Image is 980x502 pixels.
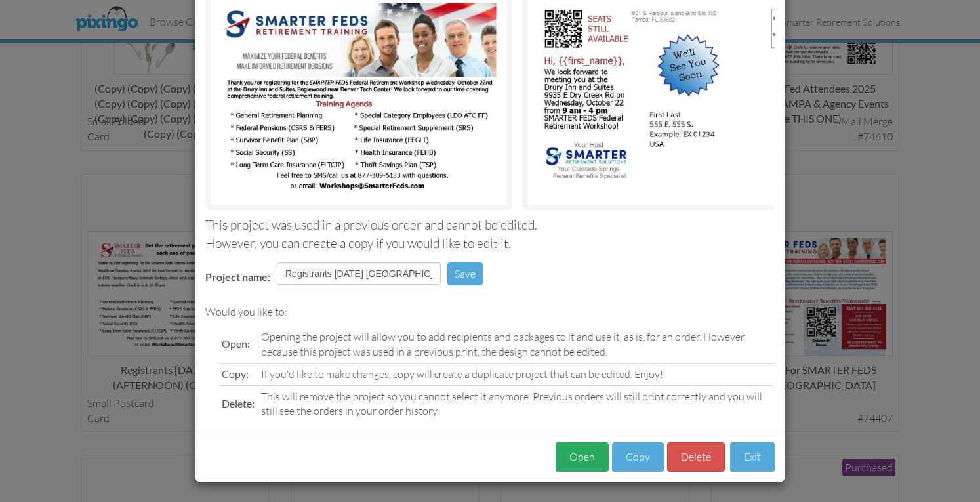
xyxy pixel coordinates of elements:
div: This project was used in a previous order and cannot be edited. [205,217,775,234]
label: Project name: [205,270,270,285]
span: Copy: [222,367,249,380]
button: Exit [730,442,775,472]
td: If you'd like to make changes, copy will create a duplicate project that can be edited. Enjoy! [258,363,775,385]
td: This will remove the project so you cannot select it anymore. Previous orders will still print co... [258,385,775,422]
span: Open: [222,337,250,350]
input: Enter project name [277,262,441,285]
td: Opening the project will allow you to add recipients and packages to it and use it, as is, for an... [258,326,775,363]
button: Copy [612,442,664,472]
div: However, you can create a copy if you would like to edit it. [205,235,775,253]
button: Open [556,442,609,472]
div: Would you like to: [205,304,775,320]
button: Delete [667,442,725,472]
button: Save [447,262,483,285]
span: Delete: [222,397,255,409]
